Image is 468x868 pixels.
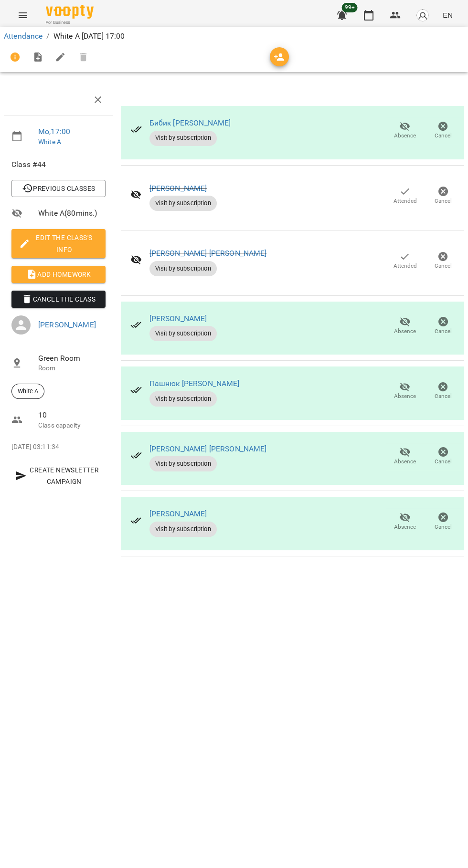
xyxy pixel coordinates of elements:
[38,320,96,329] a: [PERSON_NAME]
[394,197,417,205] span: Attended
[149,329,217,338] span: Visit by subscription
[386,182,424,209] button: Attended
[4,31,464,42] nav: breadcrumb
[443,10,453,20] span: EN
[424,117,462,144] button: Cancel
[394,458,416,466] span: Absence
[342,3,358,12] span: 99+
[424,182,462,209] button: Cancel
[11,442,106,452] p: [DATE] 03:11:34
[149,118,231,127] a: Бибик [PERSON_NAME]
[11,4,34,27] button: Menu
[149,395,217,403] span: Visit by subscription
[435,262,452,270] span: Cancel
[435,197,452,205] span: Cancel
[38,364,106,373] p: Room
[38,127,70,136] a: Mo , 17:00
[394,392,416,400] span: Absence
[11,384,44,399] div: White A
[38,353,106,364] span: Green Room
[394,132,416,140] span: Absence
[149,444,267,453] a: [PERSON_NAME] [PERSON_NAME]
[424,508,462,535] button: Cancel
[149,264,217,273] span: Visit by subscription
[386,248,424,274] button: Attended
[386,117,424,144] button: Absence
[424,443,462,470] button: Cancel
[38,409,106,421] span: 10
[416,9,429,22] img: avatar_s.png
[46,31,49,42] li: /
[38,421,106,430] p: Class capacity
[38,138,61,146] a: White A
[439,6,457,24] button: EN
[424,313,462,340] button: Cancel
[149,460,217,468] span: Visit by subscription
[386,313,424,340] button: Absence
[46,20,94,26] span: For Business
[38,208,106,219] span: White A ( 80 mins. )
[11,159,106,170] span: Class #44
[19,269,98,280] span: Add Homework
[394,262,417,270] span: Attended
[435,458,452,466] span: Cancel
[149,379,240,388] a: Пашнюк [PERSON_NAME]
[435,392,452,400] span: Cancel
[149,184,207,193] a: [PERSON_NAME]
[435,327,452,335] span: Cancel
[394,327,416,335] span: Absence
[19,232,98,255] span: Edit the class's Info
[424,248,462,274] button: Cancel
[12,387,44,396] span: White A
[15,464,102,487] span: Create Newsletter Campaign
[149,525,217,533] span: Visit by subscription
[386,508,424,535] button: Absence
[46,5,94,19] img: Voopty Logo
[394,523,416,531] span: Absence
[435,132,452,140] span: Cancel
[11,229,106,258] button: Edit the class's Info
[53,31,125,42] p: White A [DATE] 17:00
[19,183,98,194] span: Previous Classes
[149,509,207,518] a: [PERSON_NAME]
[149,134,217,142] span: Visit by subscription
[435,523,452,531] span: Cancel
[149,199,217,208] span: Visit by subscription
[149,249,267,258] a: [PERSON_NAME] [PERSON_NAME]
[4,31,43,41] a: Attendance
[386,443,424,470] button: Absence
[11,291,106,308] button: Cancel the class
[149,314,207,323] a: [PERSON_NAME]
[11,266,106,283] button: Add Homework
[11,461,106,490] button: Create Newsletter Campaign
[11,180,106,197] button: Previous Classes
[424,378,462,405] button: Cancel
[19,293,98,305] span: Cancel the class
[386,378,424,405] button: Absence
